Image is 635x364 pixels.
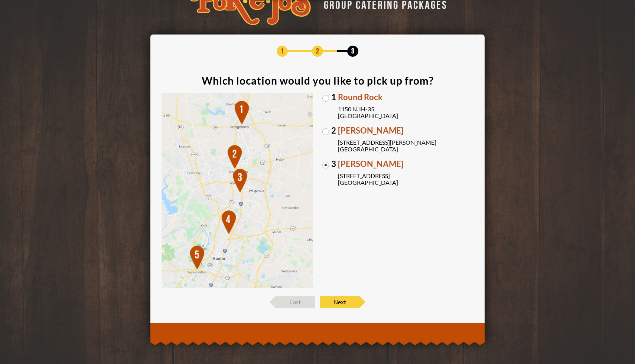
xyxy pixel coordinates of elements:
[338,173,474,186] span: [STREET_ADDRESS] [GEOGRAPHIC_DATA]
[331,93,336,101] span: 1
[347,46,358,57] span: 3
[331,160,336,168] span: 3
[276,296,315,308] span: Last
[338,127,474,135] span: [PERSON_NAME]
[338,93,474,101] span: Round Rock
[202,75,434,86] div: Which location would you like to pick up from?
[320,296,359,308] span: Next
[338,106,474,119] span: 1150 N. IH-35 [GEOGRAPHIC_DATA]
[162,93,313,289] img: Map of Locations
[277,46,288,57] span: 1
[338,139,474,153] span: [STREET_ADDRESS][PERSON_NAME] [GEOGRAPHIC_DATA]
[331,127,336,135] span: 2
[338,160,474,168] span: [PERSON_NAME]
[312,46,323,57] span: 2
